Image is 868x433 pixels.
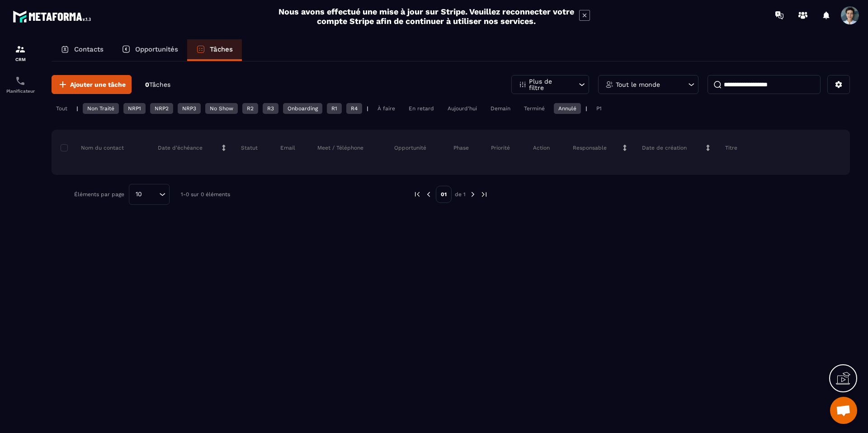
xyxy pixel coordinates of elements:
div: Search for option [129,184,170,205]
a: Opportunités [113,39,187,61]
div: Onboarding [283,103,322,114]
span: 10 [132,189,145,199]
p: Statut [241,144,258,151]
div: NRP2 [150,103,173,114]
div: No Show [205,103,238,114]
img: next [480,190,488,198]
p: Priorité [491,144,510,151]
p: Planificateur [2,89,38,94]
div: R2 [242,103,258,114]
p: CRM [2,57,38,62]
p: 0 [145,80,170,89]
a: Contacts [52,39,113,61]
div: Non Traité [83,103,119,114]
p: | [367,105,368,112]
p: Meet / Téléphone [317,144,363,151]
img: next [469,190,477,198]
span: Ajouter une tâche [70,80,126,89]
div: R1 [327,103,342,114]
div: R3 [263,103,278,114]
div: P1 [592,103,606,114]
p: 1-0 sur 0 éléments [181,191,230,198]
p: Contacts [74,45,104,53]
p: Tout le monde [616,81,660,88]
p: | [585,105,587,112]
p: Action [533,144,550,151]
button: Ajouter une tâche [52,75,132,94]
img: scheduler [15,75,26,86]
div: À faire [373,103,400,114]
div: Terminé [519,103,549,114]
img: logo [13,8,94,25]
p: Email [280,144,295,151]
img: prev [413,190,421,198]
p: Date de création [642,144,687,151]
p: Opportunité [394,144,426,151]
div: Aujourd'hui [443,103,481,114]
p: Responsable [573,144,607,151]
p: Nom du contact [63,144,124,151]
p: | [76,105,78,112]
div: Ouvrir le chat [830,397,857,424]
a: Tâches [187,39,242,61]
div: R4 [346,103,362,114]
div: En retard [404,103,439,114]
div: NRP1 [123,103,146,114]
p: Opportunités [135,45,178,53]
p: Titre [725,144,737,151]
img: prev [425,190,433,198]
h2: Nous avons effectué une mise à jour sur Stripe. Veuillez reconnecter votre compte Stripe afin de ... [278,7,575,26]
p: Phase [453,144,469,151]
div: Tout [52,103,72,114]
div: Annulé [554,103,581,114]
a: formationformationCRM [2,37,38,69]
p: Date d’échéance [158,144,203,151]
p: 01 [436,186,452,203]
p: Éléments par page [74,191,124,198]
input: Search for option [145,189,157,199]
img: formation [15,44,26,55]
p: Plus de filtre [529,78,569,91]
p: de 1 [455,191,466,198]
div: NRP3 [178,103,201,114]
div: Demain [486,103,515,114]
p: Tâches [210,45,233,53]
a: schedulerschedulerPlanificateur [2,69,38,100]
span: Tâches [149,81,170,88]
